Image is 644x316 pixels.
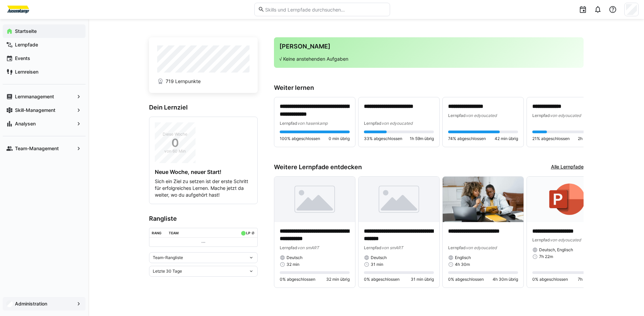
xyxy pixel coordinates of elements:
[326,277,350,282] span: 32 min übrig
[358,177,439,222] img: image
[153,269,182,274] span: Letzte 30 Tage
[279,56,578,62] p: √ Keine anstehenden Aufgaben
[448,136,486,141] span: 74% abgeschlossen
[364,121,382,126] span: Lernpfad
[493,277,518,282] span: 4h 30m übrig
[448,277,484,282] span: 0% abgeschlossen
[252,230,255,235] a: ø
[448,245,466,250] span: Lernpfad
[382,245,403,250] span: von smART
[532,277,568,282] span: 0% abgeschlossen
[539,247,573,253] span: Deutsch, Englisch
[280,277,315,282] span: 0% abgeschlossen
[287,262,299,267] span: 32 min
[280,245,297,250] span: Lernpfad
[274,163,362,171] h3: Weitere Lernpfade entdecken
[532,136,570,141] span: 21% abgeschlossen
[166,78,201,85] span: 719 Lernpunkte
[466,113,497,118] span: von edyoucated
[443,177,523,222] img: image
[455,262,470,267] span: 4h 30m
[550,237,581,242] span: von edyoucated
[495,136,518,141] span: 42 min übrig
[532,237,550,242] span: Lernpfad
[149,104,258,111] h3: Dein Lernziel
[264,6,386,13] input: Skills und Lernpfade durchsuchen…
[274,177,355,222] img: image
[455,255,471,260] span: Englisch
[246,231,250,235] div: LP
[371,262,383,267] span: 31 min
[364,245,382,250] span: Lernpfad
[448,113,466,118] span: Lernpfad
[539,254,553,259] span: 7h 22m
[364,277,400,282] span: 0% abgeschlossen
[280,121,297,126] span: Lernpfad
[466,245,497,250] span: von edyoucated
[551,163,584,171] a: Alle Lernpfade
[382,121,412,126] span: von edyoucated
[550,113,581,118] span: von edyoucated
[527,177,608,222] img: image
[410,136,434,141] span: 1h 59m übrig
[329,136,350,141] span: 0 min übrig
[578,136,602,141] span: 2h 25m übrig
[578,277,602,282] span: 7h 22m übrig
[155,169,252,175] h4: Neue Woche, neuer Start!
[169,231,179,235] div: Team
[411,277,434,282] span: 31 min übrig
[149,215,258,222] h3: Rangliste
[371,255,387,260] span: Deutsch
[155,178,252,198] p: Sich ein Ziel zu setzen ist der erste Schritt für erfolgreiches Lernen. Mache jetzt da weiter, wo...
[297,121,328,126] span: von hasenkamp
[279,43,578,50] h3: [PERSON_NAME]
[532,113,550,118] span: Lernpfad
[152,231,162,235] div: Rang
[364,136,402,141] span: 33% abgeschlossen
[287,255,302,260] span: Deutsch
[153,255,183,260] span: Team-Rangliste
[280,136,320,141] span: 100% abgeschlossen
[274,84,584,92] h3: Weiter lernen
[297,245,319,250] span: von smART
